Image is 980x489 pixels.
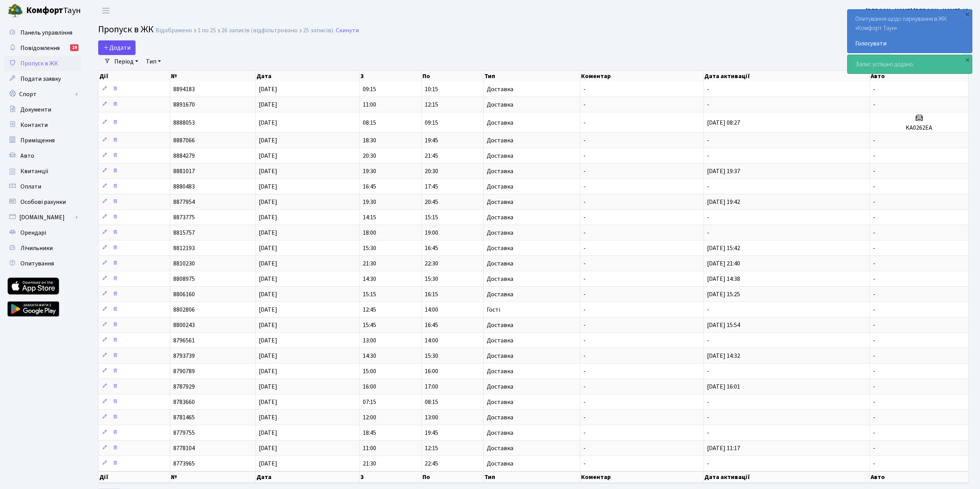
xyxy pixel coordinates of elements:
span: [DATE] [259,429,277,437]
a: Контакти [4,117,81,133]
span: Гості [487,307,500,313]
button: Переключити навігацію [96,4,116,17]
span: 8808975 [173,275,195,283]
span: [DATE] 19:37 [707,167,740,175]
span: 8806160 [173,290,195,299]
span: [DATE] 14:32 [707,352,740,360]
span: - [873,444,875,452]
span: - [873,85,875,93]
a: Приміщення [4,133,81,148]
span: 09:15 [363,85,376,93]
span: Доставка [487,260,513,267]
span: - [873,275,875,283]
span: [DATE] [259,85,277,93]
span: - [873,152,875,160]
span: Лічильники [20,244,53,252]
span: Доставка [487,199,513,205]
th: По [422,471,484,483]
th: Коментар [580,71,704,82]
span: - [873,305,875,314]
span: [DATE] 19:42 [707,198,740,206]
span: Доставка [487,230,513,236]
span: - [583,336,586,345]
span: - [583,118,586,127]
span: 21:30 [363,459,376,468]
span: Доставка [487,399,513,405]
span: 19:45 [425,136,438,145]
span: [DATE] [259,136,277,145]
div: Запис успішно додано. [848,55,972,73]
span: - [873,321,875,329]
span: 8881017 [173,167,195,175]
span: 18:45 [363,429,376,437]
span: - [707,85,709,93]
span: [DATE] 15:25 [707,290,740,299]
span: 8796561 [173,336,195,345]
span: - [873,244,875,252]
span: - [873,413,875,422]
span: 12:00 [363,413,376,422]
a: Голосувати [855,39,964,48]
span: - [583,167,586,175]
b: Комфорт [26,4,63,17]
span: - [583,85,586,93]
span: - [707,429,709,437]
a: Період [111,55,141,68]
span: - [583,398,586,406]
a: Лічильники [4,240,81,256]
span: 8894183 [173,85,195,93]
span: Доставка [487,276,513,282]
th: Тип [484,471,580,483]
span: Доставка [487,461,513,467]
div: × [963,10,971,18]
span: - [583,382,586,391]
span: Доставка [487,322,513,328]
span: 8779755 [173,429,195,437]
span: 14:00 [425,305,438,314]
span: [DATE] 21:40 [707,259,740,268]
span: - [707,213,709,222]
span: - [583,321,586,329]
a: Квитанції [4,164,81,179]
th: З [360,71,422,82]
span: 8810230 [173,259,195,268]
span: [DATE] [259,182,277,191]
span: 12:15 [425,100,438,109]
span: 08:15 [425,398,438,406]
span: - [583,213,586,222]
span: Доставка [487,430,513,436]
span: 8891670 [173,100,195,109]
span: 15:30 [363,244,376,252]
a: Спорт [4,87,81,102]
span: 19:30 [363,198,376,206]
span: 14:00 [425,336,438,345]
span: 8773965 [173,459,195,468]
a: Скинути [336,27,359,34]
a: Документи [4,102,81,117]
th: З [360,471,422,483]
span: 8793739 [173,352,195,360]
span: - [873,429,875,437]
span: 12:15 [425,444,438,452]
span: - [873,136,875,145]
span: - [583,429,586,437]
span: Додати [103,43,131,52]
span: 22:30 [425,259,438,268]
span: 8802806 [173,305,195,314]
span: - [707,305,709,314]
span: Квитанції [20,167,49,175]
span: - [583,444,586,452]
span: 8884279 [173,152,195,160]
span: 16:00 [363,382,376,391]
span: 20:30 [363,152,376,160]
span: Документи [20,105,51,114]
span: [DATE] [259,275,277,283]
span: - [707,229,709,237]
span: - [583,290,586,299]
span: 8815757 [173,229,195,237]
span: - [707,398,709,406]
span: - [707,182,709,191]
a: Додати [98,40,136,55]
span: Контакти [20,121,48,129]
span: Доставка [487,168,513,174]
